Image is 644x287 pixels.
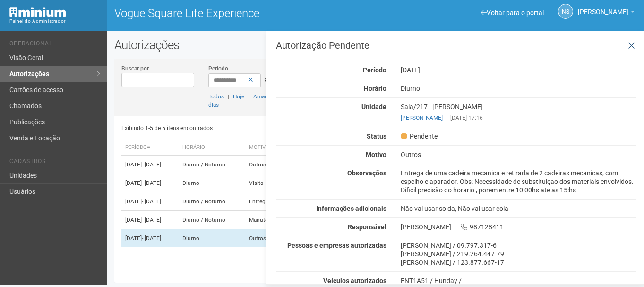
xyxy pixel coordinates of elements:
[394,150,644,159] div: Outros
[142,198,161,205] span: - [DATE]
[401,241,636,250] div: [PERSON_NAME] / 09.797.317-6
[245,192,296,211] td: Entrega
[394,103,644,122] div: Sala/217 - [PERSON_NAME]
[401,250,636,258] div: [PERSON_NAME] / 219.264.447-79
[179,174,245,192] td: Diurno
[401,113,636,122] div: [DATE] 17:16
[114,38,637,52] h2: Autorizações
[142,161,161,168] span: - [DATE]
[447,114,448,121] span: |
[142,180,161,186] span: - [DATE]
[401,132,438,140] span: Pendente
[142,235,161,242] span: - [DATE]
[245,140,296,156] th: Motivo
[245,229,296,248] td: Outros
[179,156,245,174] td: Diurno / Noturno
[245,156,296,174] td: Outros
[121,121,372,135] div: Exibindo 1-5 de 5 itens encontrados
[121,211,179,229] td: [DATE]
[233,93,244,100] a: Hoje
[121,174,179,192] td: [DATE]
[179,140,245,156] th: Horário
[253,93,274,100] a: Amanhã
[348,223,386,231] strong: Responsável
[9,17,100,26] div: Painel do Administrador
[121,64,149,73] label: Buscar por
[248,93,249,100] span: |
[276,41,636,50] h3: Autorização Pendente
[9,158,100,168] li: Cadastros
[366,151,386,158] strong: Motivo
[245,211,296,229] td: Manutenção
[121,156,179,174] td: [DATE]
[394,169,644,194] div: Entrega de uma cadeira mecanica e retirada de 2 cadeiras mecanicas, com espelho e aparador. Obs: ...
[481,9,544,17] a: Voltar para o portal
[323,277,386,285] strong: Veículos autorizados
[394,223,644,231] div: [PERSON_NAME] 987128411
[401,258,636,267] div: [PERSON_NAME] / 123.877.667-17
[316,205,386,212] strong: Informações adicionais
[265,76,268,83] span: a
[401,114,443,121] a: [PERSON_NAME]
[142,217,161,223] span: - [DATE]
[121,229,179,248] td: [DATE]
[9,40,100,50] li: Operacional
[347,169,386,177] strong: Observações
[364,85,386,92] strong: Horário
[9,7,66,17] img: Minium
[114,7,369,19] h1: Vogue Square Life Experience
[361,103,386,111] strong: Unidade
[578,9,635,17] a: [PERSON_NAME]
[394,84,644,93] div: Diurno
[208,64,228,73] label: Período
[245,174,296,192] td: Visita
[287,242,386,249] strong: Pessoas e empresas autorizadas
[363,66,386,74] strong: Período
[179,229,245,248] td: Diurno
[179,192,245,211] td: Diurno / Noturno
[179,211,245,229] td: Diurno / Noturno
[558,4,573,19] a: NS
[121,140,179,156] th: Período
[394,204,644,213] div: Não vai usar solda, Não vai usar cola
[208,93,224,100] a: Todos
[394,66,644,74] div: [DATE]
[367,132,386,140] strong: Status
[228,93,229,100] span: |
[401,277,636,285] div: ENT1A51 / Hunday /
[121,192,179,211] td: [DATE]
